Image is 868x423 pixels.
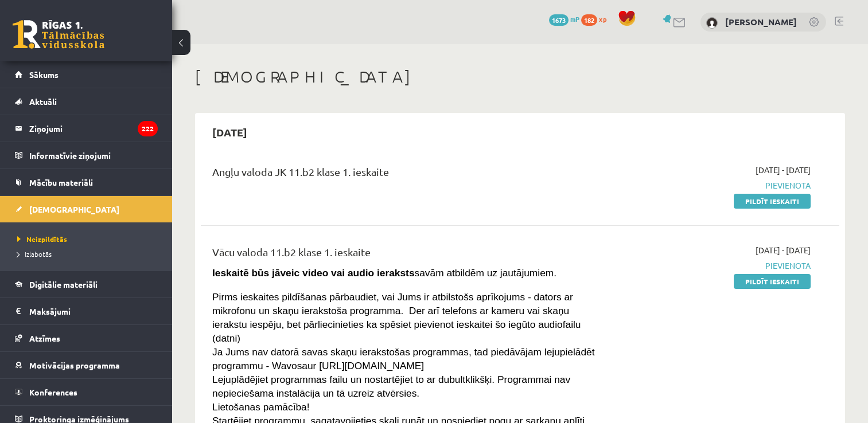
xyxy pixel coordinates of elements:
span: 182 [581,14,597,26]
span: 1673 [549,14,569,26]
a: Neizpildītās [17,234,161,244]
a: 1673 mP [549,14,579,23]
span: Aktuāli [29,96,57,107]
span: Atzīmes [29,333,60,343]
span: Digitālie materiāli [29,279,98,289]
a: Rīgas 1. Tālmācības vidusskola [13,20,104,49]
a: 182 xp [581,14,612,23]
a: Atzīmes [15,325,158,351]
span: Pievienota [622,260,811,272]
span: xp [599,14,606,23]
a: Digitālie materiāli [15,271,158,297]
a: [PERSON_NAME] [725,16,797,28]
a: Motivācijas programma [15,352,158,378]
span: Motivācijas programma [29,360,120,370]
span: Ja Jums nav datorā savas skaņu ierakstošas programmas, tad piedāvājam lejupielādēt programmu - Wa... [212,346,595,371]
a: Konferences [15,379,158,405]
a: Aktuāli [15,88,158,115]
legend: Ziņojumi [29,115,158,142]
h2: [DATE] [201,119,259,146]
h1: [DEMOGRAPHIC_DATA] [195,67,845,87]
a: Izlabotās [17,249,161,259]
span: Pirms ieskaites pildīšanas pārbaudiet, vai Jums ir atbilstošs aprīkojums - dators ar mikrofonu un... [212,291,581,344]
span: Mācību materiāli [29,177,93,187]
span: [DATE] - [DATE] [756,164,811,176]
span: savām atbildēm uz jautājumiem. [212,267,556,279]
a: [DEMOGRAPHIC_DATA] [15,196,158,222]
i: 222 [138,121,158,136]
legend: Informatīvie ziņojumi [29,142,158,169]
a: Sākums [15,61,158,88]
span: Konferences [29,387,77,397]
span: Pievienota [622,179,811,191]
a: Pildīt ieskaiti [734,274,811,289]
span: Sākums [29,69,59,80]
span: [DEMOGRAPHIC_DATA] [29,204,119,214]
div: Angļu valoda JK 11.b2 klase 1. ieskaite [212,164,605,185]
span: [DATE] - [DATE] [756,244,811,256]
span: mP [570,14,579,23]
span: Lejuplādējiet programmas failu un nostartējiet to ar dubultklikšķi. Programmai nav nepieciešama i... [212,374,570,399]
span: Lietošanas pamācība! [212,401,310,413]
strong: Ieskaitē būs jāveic video vai audio ieraksts [212,267,415,279]
span: Izlabotās [17,249,52,258]
a: Pildīt ieskaiti [734,194,811,209]
img: Alise Licenberga [706,17,718,29]
a: Ziņojumi222 [15,115,158,142]
a: Mācību materiāli [15,169,158,195]
a: Maksājumi [15,298,158,324]
span: Neizpildītās [17,234,67,244]
legend: Maksājumi [29,298,158,324]
a: Informatīvie ziņojumi [15,142,158,169]
div: Vācu valoda 11.b2 klase 1. ieskaite [212,244,605,265]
